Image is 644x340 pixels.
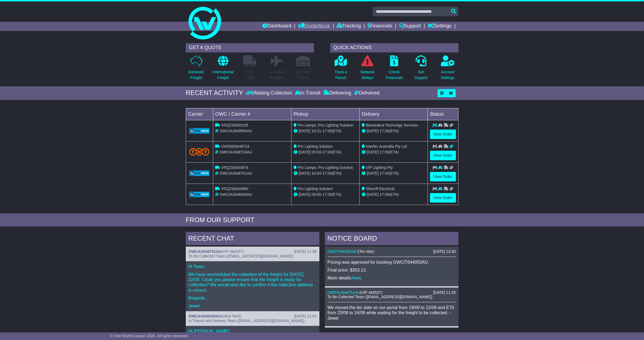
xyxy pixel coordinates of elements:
div: ( ) [328,290,456,295]
div: Waiting Collection [247,90,293,96]
div: Delivering [322,90,353,96]
span: 17:00 [322,150,332,154]
span: [DATE] [299,171,310,175]
span: 17:00 [322,171,332,175]
a: OWCIT644003AU [328,249,358,254]
span: [DATE] [367,192,379,197]
span: OWS000648724 [221,144,249,149]
td: OWC / Carrier # [213,108,291,120]
div: NOTICE BOARD [325,232,458,247]
div: ( ) [189,249,317,254]
p: Hi [PERSON_NAME], [189,329,317,334]
span: Biomedical Technolgy Services [366,123,418,127]
span: VIP 464537 [223,249,243,254]
a: Quote/Book [298,22,330,31]
span: OWCAU648724AU [219,150,252,154]
div: FROM OUR SUPPORT [186,216,458,224]
img: GetCarrierServiceLogo [189,128,210,134]
span: Interlec Australia Pty Ltd [366,144,407,149]
a: InternationalFreight [212,55,234,84]
td: Status [428,108,458,120]
div: (ETA) [362,149,425,155]
span: [DATE] [299,192,310,197]
p: Check Financials [386,69,403,81]
p: Account Settings [441,69,455,81]
div: [DATE] 13:30 [433,249,455,254]
div: (ETA) [362,128,425,134]
a: OWCAU648751AU [328,290,360,295]
p: Network Delays [360,69,374,81]
img: GetCarrierServiceLogo [189,192,210,197]
span: VIP Lighting Pty [366,165,393,170]
p: Track a Parcel [335,69,347,81]
a: Track aParcel [334,55,347,84]
a: CheckFinancials [385,55,403,84]
div: ( ) [189,314,317,319]
td: Carrier [186,108,213,120]
span: Pro Lamps, Pro Lighting Solution [298,123,353,127]
span: © One World Courier 2025. All rights reserved. [110,334,189,338]
p: We have rescheduled the collection of the freight for [DATE], 22/09. Could you please ensure that... [189,272,317,293]
a: here [352,276,361,280]
span: 17:00 [380,150,389,154]
span: OWCAU648751AU [219,171,252,175]
p: Hi Team, [189,264,317,269]
div: QUICK ACTIONS [330,43,458,52]
div: (ETA) [362,192,425,197]
div: [DATE] 11:35 [433,290,455,295]
span: [DATE] [299,150,310,154]
a: OWCAU648751AU [189,249,221,254]
div: [DATE] 11:38 [294,249,316,254]
div: - (ETA) [294,128,357,134]
td: Pickup [291,108,360,120]
span: VFQZ50045165 [221,123,248,127]
div: [DATE] 12:03 [294,314,316,319]
span: 17:00 [380,192,389,197]
p: Full Loads [243,69,257,81]
div: - (ETA) [294,171,357,176]
span: 17:00 [322,129,332,133]
a: NetworkDelays [360,55,375,84]
td: Delivery [359,108,428,120]
span: OWCAU649955AU [219,129,252,133]
p: Final price: $303.13. [328,267,456,273]
div: In Transit [294,90,322,96]
div: - (ETA) [294,192,357,197]
a: Financials [367,22,392,31]
a: GetSupport [414,55,428,84]
span: To Be Collected Team ([EMAIL_ADDRESS][DOMAIN_NAME]) [189,254,293,258]
div: ( ) [328,249,456,254]
span: 10:21 [312,129,321,133]
span: In Transit and Delivery Team ([EMAIL_ADDRESS][DOMAIN_NAME]) [189,319,305,323]
a: DomesticFreight [188,55,204,84]
a: Tracking [337,22,361,31]
a: View Order [430,151,456,160]
a: View Order [430,130,456,139]
span: 09:33 [312,150,321,154]
span: 17:00 [380,129,389,133]
a: Dashboard [262,22,291,31]
p: Air / Sea Depot [296,69,311,81]
p: More details: . [328,275,456,281]
p: International Freight [213,69,234,81]
a: Settings [428,22,452,31]
a: View Order [430,172,456,181]
span: 17:00 [380,171,389,175]
span: Pro Lighting Solution [298,187,333,191]
span: [DATE] [367,129,379,133]
a: OWCAU645430AU [189,314,221,318]
span: Pro Lighting Solution [298,144,333,149]
p: Get Support [414,69,428,81]
div: Delivered [353,90,379,96]
p: Jewel [189,303,317,308]
span: VFQZ50044990 [221,187,248,191]
span: VFQZ50044974 [221,165,248,170]
span: Ultra-Tech [223,314,240,318]
span: Pro Lamps, Pro Lighting Solution [298,165,353,170]
span: Tec Mar [359,249,373,254]
div: GET A QUOTE [186,43,314,52]
span: [DATE] [299,129,310,133]
span: [DATE] [367,150,379,154]
span: OWCAU648934AU [219,192,252,197]
p: Regards, [189,295,317,301]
